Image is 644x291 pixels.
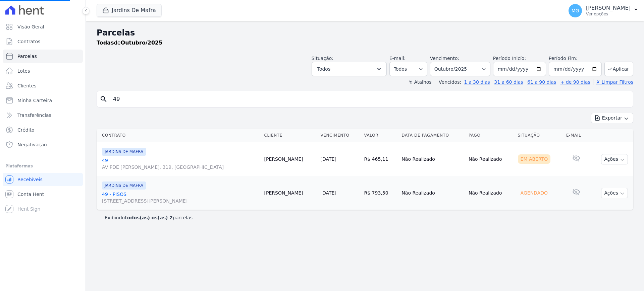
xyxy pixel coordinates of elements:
[17,112,51,119] span: Transferências
[102,164,259,170] span: AV PDE [PERSON_NAME], 319, [GEOGRAPHIC_DATA]
[17,97,52,104] span: Minha Carteira
[586,11,631,17] p: Ver opções
[3,79,83,92] a: Clientes
[436,79,461,85] label: Vencidos:
[494,79,523,85] a: 31 a 60 dias
[17,127,35,133] span: Crédito
[17,68,30,74] span: Lotes
[362,142,399,176] td: R$ 465,11
[17,38,40,45] span: Contratos
[317,65,330,73] span: Todos
[321,156,336,162] a: [DATE]
[572,8,579,13] span: MG
[97,27,633,39] h2: Parcelas
[515,129,563,142] th: Situação
[3,20,83,33] a: Visão Geral
[527,79,556,85] a: 61 a 90 dias
[97,39,162,47] p: de
[17,53,37,60] span: Parcelas
[601,188,628,198] button: Ações
[312,62,387,76] button: Todos
[3,108,83,122] a: Transferências
[362,176,399,210] td: R$ 793,50
[409,79,431,85] label: ↯ Atalhos
[563,1,644,20] button: MG [PERSON_NAME] Ver opções
[318,129,362,142] th: Vencimento
[563,129,589,142] th: E-mail
[593,79,633,85] a: ✗ Limpar Filtros
[586,5,631,11] p: [PERSON_NAME]
[97,40,114,46] strong: Todas
[591,113,633,123] button: Exportar
[3,94,83,107] a: Minha Carteira
[430,56,459,61] label: Vencimento:
[102,148,146,156] span: JARDINS DE MAFRA
[549,55,602,62] label: Período Fim:
[362,129,399,142] th: Valor
[100,95,108,103] i: search
[105,214,193,221] p: Exibindo parcelas
[5,162,80,170] div: Plataformas
[125,215,173,220] b: todos(as) os(as) 2
[466,129,515,142] th: Pago
[560,79,590,85] a: + de 90 dias
[3,123,83,137] a: Crédito
[102,157,259,170] a: 49AV PDE [PERSON_NAME], 319, [GEOGRAPHIC_DATA]
[262,176,318,210] td: [PERSON_NAME]
[518,154,551,164] div: Em Aberto
[399,129,466,142] th: Data de Pagamento
[321,190,336,196] a: [DATE]
[3,188,83,201] a: Conta Hent
[604,62,633,76] button: Aplicar
[518,188,550,198] div: Agendado
[262,142,318,176] td: [PERSON_NAME]
[121,40,163,46] strong: Outubro/2025
[3,173,83,186] a: Recebíveis
[17,141,47,148] span: Negativação
[399,142,466,176] td: Não Realizado
[3,35,83,48] a: Contratos
[466,142,515,176] td: Não Realizado
[102,181,146,190] span: JARDINS DE MAFRA
[17,23,44,30] span: Visão Geral
[3,50,83,63] a: Parcelas
[17,176,43,183] span: Recebíveis
[601,154,628,164] button: Ações
[17,82,36,89] span: Clientes
[262,129,318,142] th: Cliente
[17,191,44,198] span: Conta Hent
[399,176,466,210] td: Não Realizado
[312,56,333,61] label: Situação:
[464,79,490,85] a: 1 a 30 dias
[97,129,262,142] th: Contrato
[389,56,406,61] label: E-mail:
[493,56,526,61] label: Período Inicío:
[102,198,259,204] span: [STREET_ADDRESS][PERSON_NAME]
[109,92,630,106] input: Buscar por nome do lote ou do cliente
[3,64,83,78] a: Lotes
[3,138,83,151] a: Negativação
[97,4,162,17] button: Jardins De Mafra
[102,191,259,204] a: 49 - PISOS[STREET_ADDRESS][PERSON_NAME]
[466,176,515,210] td: Não Realizado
